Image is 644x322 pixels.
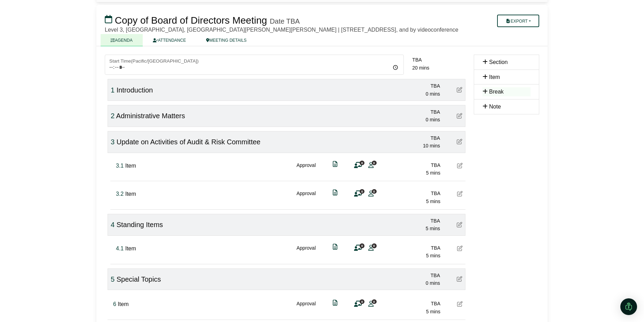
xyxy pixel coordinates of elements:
div: Approval [297,161,316,177]
div: Open Intercom Messenger [620,298,637,315]
a: ATTENDANCE [143,34,196,46]
span: Item [118,301,128,307]
span: Item [125,163,136,169]
span: Item [125,245,136,251]
span: 0 [360,161,364,165]
span: Click to fine tune number [116,163,124,169]
span: Section [489,59,508,65]
span: 5 mins [426,226,440,231]
span: Update on Activities of Audit & Risk Committee [117,138,261,146]
span: 0 [372,189,377,194]
div: TBA [392,300,440,307]
span: Standing Items [117,221,163,228]
div: Approval [297,300,316,315]
div: Approval [297,190,316,205]
span: Click to fine tune number [111,112,115,120]
span: Special Topics [117,275,161,283]
div: TBA [392,190,440,197]
span: Click to fine tune number [111,221,115,228]
span: Introduction [117,86,153,94]
span: Click to fine tune number [111,275,115,283]
span: 0 [372,243,377,248]
div: Date TBA [270,17,300,25]
span: Click to fine tune number [111,86,115,94]
div: TBA [392,244,440,252]
span: Click to fine tune number [113,301,116,307]
span: 20 mins [412,65,429,71]
span: 5 mins [426,253,440,258]
span: 5 mins [426,199,440,204]
div: TBA [391,82,440,90]
span: 5 mins [426,170,440,176]
span: Break [489,89,504,95]
span: 0 [372,299,377,304]
div: TBA [392,161,440,169]
span: 0 mins [426,91,440,97]
span: 0 [360,243,364,248]
span: 0 [372,161,377,165]
span: Item [125,191,136,197]
span: Click to fine tune number [116,245,124,251]
span: Note [489,104,501,110]
span: 0 [360,189,364,194]
div: TBA [391,217,440,225]
a: MEETING DETAILS [196,34,257,46]
div: TBA [391,108,440,116]
span: 10 mins [423,143,440,148]
span: 0 [360,299,364,304]
button: Export [497,15,539,27]
span: Level 3, [GEOGRAPHIC_DATA], [GEOGRAPHIC_DATA][PERSON_NAME][PERSON_NAME] | [STREET_ADDRESS], and b... [105,27,458,33]
span: Copy of Board of Directors Meeting [115,15,267,26]
span: 0 mins [426,280,440,286]
a: AGENDA [101,34,143,46]
div: TBA [391,134,440,142]
span: Item [489,74,500,80]
span: Click to fine tune number [116,191,124,197]
span: 5 mins [426,309,440,314]
span: Administrative Matters [116,112,185,120]
div: TBA [391,272,440,279]
span: 0 mins [426,117,440,122]
div: TBA [412,56,465,64]
span: Click to fine tune number [111,138,115,146]
div: Approval [297,244,316,260]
